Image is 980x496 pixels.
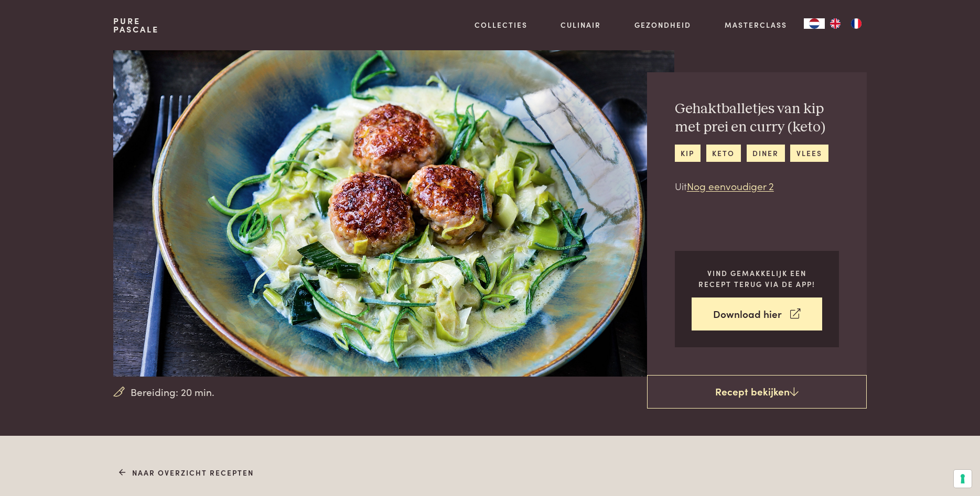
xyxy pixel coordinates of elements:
[725,19,787,30] a: Masterclass
[692,268,822,289] p: Vind gemakkelijk een recept terug via de app!
[561,19,601,30] a: Culinair
[113,40,674,377] img: Gehaktballetjes van kip met prei en curry (keto)
[119,467,254,478] a: Naar overzicht recepten
[675,100,839,136] h2: Gehaktballetjes van kip met prei en curry (keto)
[747,145,785,162] a: diner
[804,18,825,29] a: NL
[954,470,972,488] button: Uw voorkeuren voor toestemming voor trackingtechnologieën
[846,18,867,29] a: FR
[804,18,867,29] aside: Language selected: Nederlands
[475,19,527,30] a: Collecties
[131,384,214,400] span: Bereiding: 20 min.
[825,18,867,29] ul: Language list
[687,179,774,193] a: Nog eenvoudiger 2
[113,17,159,34] a: PurePascale
[634,19,691,30] a: Gezondheid
[675,179,839,194] p: Uit
[790,145,828,162] a: vlees
[692,297,822,330] a: Download hier
[647,375,867,409] a: Recept bekijken
[706,145,741,162] a: keto
[825,18,846,29] a: EN
[675,145,701,162] a: kip
[804,18,825,29] div: Language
